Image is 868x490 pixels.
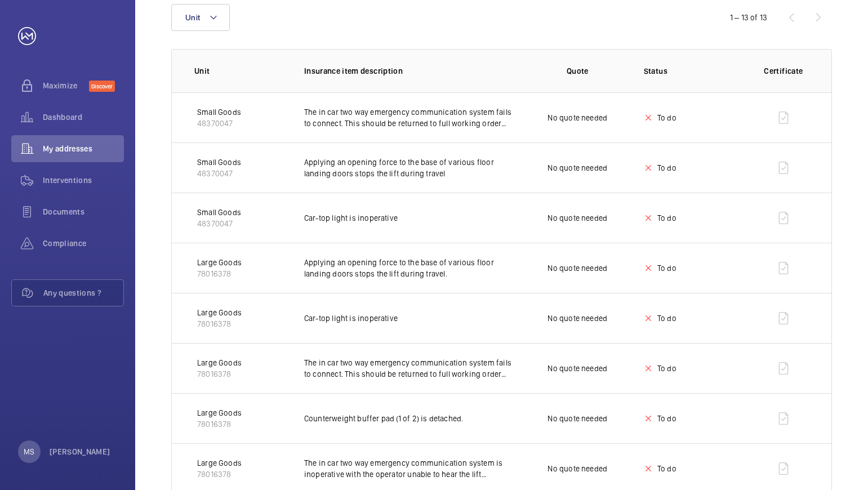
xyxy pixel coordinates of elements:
span: Unit [185,13,200,22]
p: No quote needed [547,463,607,474]
p: Large Goods [197,257,242,268]
p: 78016378 [197,318,242,329]
p: To do [657,112,676,123]
p: No quote needed [547,162,607,173]
p: No quote needed [547,112,607,123]
p: Applying an opening force to the base of various floor landing doors stops the lift during travel [304,157,511,179]
p: No quote needed [547,313,607,324]
p: Large Goods [197,407,242,418]
p: 78016378 [197,268,242,279]
p: Counterweight buffer pad (1 of 2) is detached. [304,413,511,424]
span: Documents [43,206,124,217]
button: Unit [171,4,230,31]
span: Dashboard [43,112,124,123]
span: Interventions [43,175,124,186]
p: To do [657,363,676,374]
p: The in car two way emergency communication system fails to connect. This should be returned to fu... [304,106,511,129]
p: 78016378 [197,469,242,480]
p: No quote needed [547,413,607,424]
p: 78016378 [197,368,242,380]
p: Small Goods [197,106,241,118]
p: Large Goods [197,357,242,368]
p: Car-top light is inoperative [304,313,511,324]
p: No quote needed [547,363,607,374]
p: To do [657,413,676,424]
p: Unit [194,65,286,77]
p: Large Goods [197,307,242,318]
p: The in car two way emergency communication system is inoperative with the operator unable to hear... [304,457,511,480]
div: 1 – 13 of 13 [730,12,767,23]
p: Large Goods [197,457,242,469]
p: To do [657,162,676,173]
p: To do [657,463,676,474]
p: 48370047 [197,168,241,179]
p: To do [657,212,676,224]
p: Insurance item description [304,65,511,77]
p: Car-top light is inoperative [304,212,511,224]
p: Certificate [758,65,809,77]
p: No quote needed [547,262,607,274]
p: MS [24,446,34,457]
span: Compliance [43,238,124,249]
p: Small Goods [197,207,241,218]
p: The in car two way emergency communication system fails to connect. This should be returned to fu... [304,357,511,380]
span: Discover [89,81,115,92]
p: No quote needed [547,212,607,224]
p: Applying an opening force to the base of various floor landing doors stops the lift during travel. [304,257,511,279]
span: Any questions ? [43,287,123,299]
p: To do [657,313,676,324]
p: Status [644,65,740,77]
p: To do [657,262,676,274]
p: Small Goods [197,157,241,168]
span: My addresses [43,143,124,154]
p: 78016378 [197,418,242,430]
p: [PERSON_NAME] [50,446,110,457]
p: 48370047 [197,118,241,129]
p: 48370047 [197,218,241,229]
span: Maximize [43,80,89,91]
p: Quote [567,65,589,77]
